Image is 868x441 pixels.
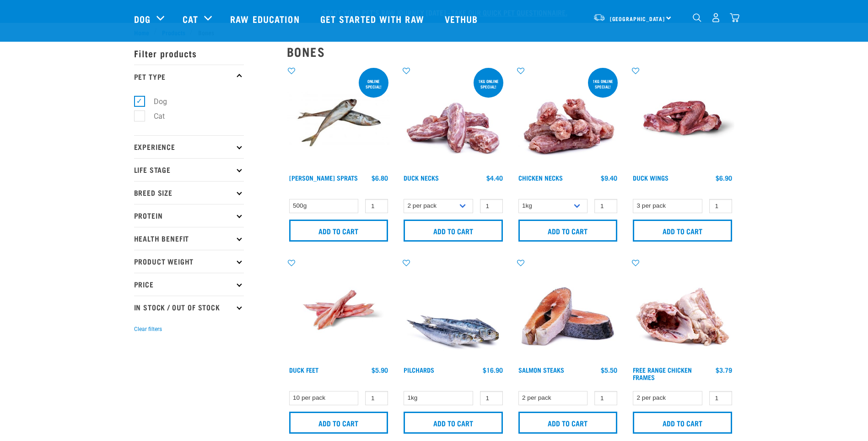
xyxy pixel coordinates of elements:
a: Vethub [436,0,490,37]
label: Cat [139,110,168,122]
p: Product Weight [134,250,244,273]
div: $3.79 [716,366,732,374]
a: Free Range Chicken Frames [633,368,692,379]
a: Salmon Steaks [518,368,564,371]
input: Add to cart [289,220,388,242]
input: Add to cart [633,220,732,242]
input: Add to cart [289,412,388,434]
div: $5.90 [372,366,388,374]
div: $5.50 [601,366,617,374]
span: [GEOGRAPHIC_DATA] [610,17,665,20]
img: Raw Essentials Duck Wings Raw Meaty Bones For Pets [631,66,734,170]
div: $6.80 [372,174,388,182]
img: user.png [711,13,721,22]
p: Filter products [134,42,244,65]
p: Life Stage [134,158,244,181]
div: $16.90 [483,366,503,374]
input: 1 [365,199,388,213]
input: Add to cart [518,220,618,242]
input: Add to cart [404,412,503,434]
img: 1236 Chicken Frame Turks 01 [631,258,734,362]
a: Chicken Necks [518,176,563,179]
img: Pile Of Chicken Necks For Pets [516,66,620,170]
img: 1148 Salmon Steaks 01 [516,258,620,362]
input: Add to cart [633,412,732,434]
a: Duck Necks [404,176,439,179]
img: home-icon-1@2x.png [693,13,701,22]
input: Add to cart [404,220,503,242]
a: Get started with Raw [311,0,436,37]
img: Raw Essentials Duck Feet Raw Meaty Bones For Dogs [287,258,391,362]
img: van-moving.png [593,13,605,22]
input: 1 [480,199,503,213]
div: $6.90 [716,174,732,182]
input: 1 [709,199,732,213]
input: Add to cart [518,412,618,434]
a: Raw Education [221,0,311,37]
input: 1 [480,391,503,405]
p: In Stock / Out Of Stock [134,296,244,319]
a: [PERSON_NAME] Sprats [289,176,358,179]
a: Dog [134,12,151,26]
div: $9.40 [601,174,617,182]
p: Breed Size [134,181,244,204]
div: 1kg online special! [588,74,618,94]
img: Jack Mackarel Sparts Raw Fish For Dogs [287,66,391,170]
p: Pet Type [134,65,244,88]
input: 1 [709,391,732,405]
div: ONLINE SPECIAL! [359,74,388,94]
a: Duck Wings [633,176,669,179]
label: Dog [139,96,171,107]
a: Duck Feet [289,368,318,371]
div: 1kg online special! [474,74,503,94]
button: Clear filters [134,325,162,333]
a: Pilchards [404,368,434,371]
input: 1 [594,199,617,213]
input: 1 [365,391,388,405]
h2: Bones [287,44,734,59]
a: Cat [183,12,198,26]
p: Health Benefit [134,227,244,250]
p: Price [134,273,244,296]
div: $4.40 [486,174,503,182]
p: Protein [134,204,244,227]
img: Four Whole Pilchards [401,258,505,362]
img: Pile Of Duck Necks For Pets [401,66,505,170]
input: 1 [594,391,617,405]
p: Experience [134,135,244,158]
img: home-icon@2x.png [730,13,739,22]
